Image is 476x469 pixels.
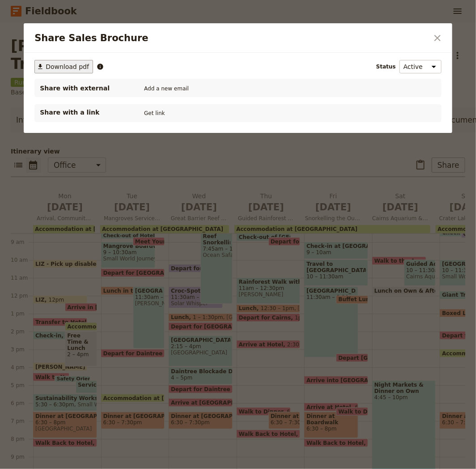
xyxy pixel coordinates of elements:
[376,63,396,70] span: Status
[142,108,167,118] button: Get link
[40,108,129,117] p: Share with a link
[34,60,93,73] button: ​Download pdf
[430,30,445,46] button: Close dialog
[399,60,442,73] select: Status
[40,84,129,93] span: Share with external
[142,84,191,94] button: Add a new email
[46,62,89,71] span: Download pdf
[34,31,428,45] h2: Share Sales Brochure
